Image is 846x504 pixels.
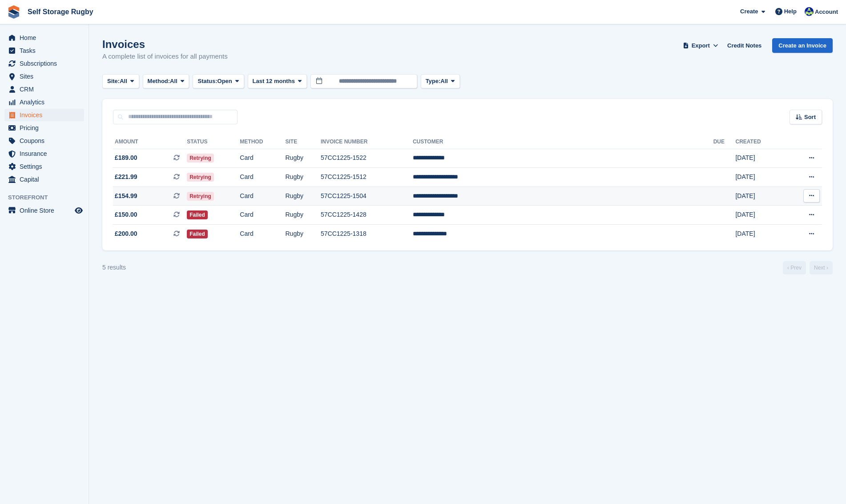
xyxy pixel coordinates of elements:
td: [DATE] [735,168,785,187]
span: Failed [187,230,208,238]
th: Site [285,135,320,149]
button: Export [681,38,720,53]
td: [DATE] [735,206,785,225]
nav: Page [781,261,834,274]
span: Create [740,7,758,16]
a: menu [4,204,84,217]
span: £221.99 [115,172,137,182]
th: Invoice Number [321,135,413,149]
a: menu [4,70,84,83]
a: menu [4,135,84,147]
img: Richard Palmer [805,7,814,16]
td: Rugby [285,149,320,168]
span: Sites [20,70,73,83]
span: Home [20,32,73,44]
a: Next [810,261,833,274]
h1: Invoices [102,38,228,50]
td: [DATE] [735,187,785,206]
a: menu [4,83,84,95]
td: Card [240,168,285,187]
a: Self Storage Rugby [24,4,97,19]
td: 57CC1225-1318 [321,225,413,243]
a: menu [4,160,84,173]
a: Previous [783,261,806,274]
span: £200.00 [115,229,137,238]
a: menu [4,96,84,108]
td: 57CC1225-1512 [321,168,413,187]
td: Rugby [285,187,320,206]
th: Created [735,135,785,149]
th: Method [240,135,285,149]
span: £189.00 [115,153,137,163]
button: Last 12 months [248,74,307,89]
span: Retrying [187,192,214,201]
a: menu [4,147,84,160]
th: Due [713,135,736,149]
button: Type: All [421,74,460,89]
span: Insurance [20,147,73,160]
img: stora-icon-8386f47178a22dfd0bd8f6a31ec36ba5ce8667c1dd55bd0f319d3a0aa187defe.svg [7,5,20,19]
span: CRM [20,83,73,95]
span: Help [784,7,797,16]
span: £154.99 [115,191,137,201]
span: Capital [20,173,73,186]
td: [DATE] [735,149,785,168]
th: Status [187,135,240,149]
button: Site: All [102,74,139,89]
a: menu [4,122,84,134]
div: 5 results [102,263,126,272]
td: [DATE] [735,225,785,243]
span: Online Store [20,204,73,217]
span: All [170,77,177,86]
span: Subscriptions [20,57,73,70]
span: Failed [187,210,208,219]
a: Create an Invoice [772,38,833,53]
span: Export [692,41,710,50]
span: Method: [148,77,170,86]
span: Last 12 months [253,77,295,86]
span: Site: [107,77,120,86]
td: Card [240,206,285,225]
a: menu [4,109,84,121]
span: Status: [197,77,217,86]
td: Card [240,225,285,243]
span: Account [815,8,838,16]
a: menu [4,44,84,57]
a: menu [4,173,84,186]
td: Card [240,149,285,168]
td: Rugby [285,206,320,225]
span: Type: [426,77,441,86]
span: All [440,77,448,86]
td: 57CC1225-1428 [321,206,413,225]
a: Credit Notes [724,38,765,53]
span: Pricing [20,122,73,134]
a: menu [4,32,84,44]
span: All [120,77,127,86]
td: 57CC1225-1522 [321,149,413,168]
td: Rugby [285,168,320,187]
td: 57CC1225-1504 [321,187,413,206]
span: Coupons [20,135,73,147]
span: £150.00 [115,210,137,219]
span: Open [218,77,232,86]
span: Storefront [8,193,89,202]
span: Tasks [20,44,73,57]
span: Invoices [20,109,73,121]
span: Retrying [187,173,214,182]
th: Customer [413,135,713,149]
span: Settings [20,160,73,173]
span: Retrying [187,154,214,163]
a: Preview store [73,205,84,216]
button: Status: Open [193,74,244,89]
p: A complete list of invoices for all payments [102,52,228,62]
th: Amount [113,135,187,149]
span: Analytics [20,96,73,108]
button: Method: All [143,74,189,89]
span: Sort [804,113,816,122]
td: Rugby [285,225,320,243]
td: Card [240,187,285,206]
a: menu [4,57,84,70]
